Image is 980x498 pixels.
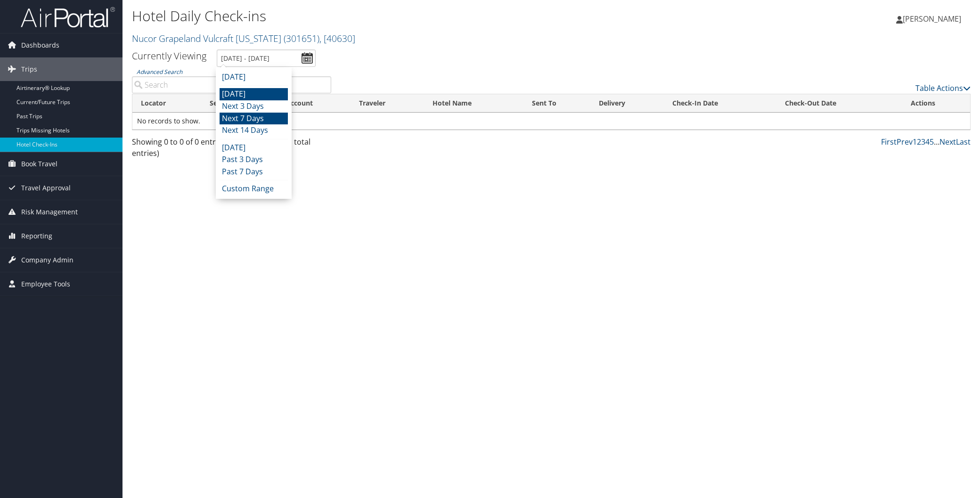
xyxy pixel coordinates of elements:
th: Check-In Date: activate to sort column ascending [664,94,777,113]
th: Actions [902,94,970,113]
td: No records to show. [132,113,970,130]
li: Next 7 Days [220,113,288,125]
a: Table Actions [915,83,971,93]
h3: Currently Viewing [132,49,206,62]
li: Next 14 Days [220,124,288,137]
a: Advanced Search [137,68,182,76]
span: Risk Management [21,200,78,224]
th: Traveler: activate to sort column ascending [351,94,424,113]
th: Locator: activate to sort column ascending [132,94,201,113]
span: Book Travel [21,152,57,176]
span: Travel Approval [21,176,71,200]
li: [DATE] [220,142,288,154]
span: Dashboards [21,33,59,57]
th: Delivery: activate to sort column ascending [590,94,664,113]
img: airportal-logo.png [21,6,115,28]
a: Next [939,137,956,147]
a: [PERSON_NAME] [896,5,971,33]
a: Prev [897,137,913,147]
span: Company Admin [21,248,73,272]
span: Trips [21,57,37,81]
a: 1 [913,137,917,147]
span: [PERSON_NAME] [903,14,961,24]
a: 2 [917,137,921,147]
span: … [934,137,939,147]
span: Reporting [21,224,52,248]
li: [DATE] [220,88,288,100]
span: , [ 40630 ] [319,32,355,45]
th: Check-Out Date: activate to sort column ascending [776,94,902,113]
th: Sent To: activate to sort column ascending [523,94,590,113]
a: 5 [930,137,934,147]
input: [DATE] - [DATE] [217,49,316,67]
li: Past 3 Days [220,154,288,166]
h1: Hotel Daily Check-ins [132,6,691,26]
a: 4 [925,137,930,147]
a: Last [956,137,971,147]
a: Nucor Grapeland Vulcraft [US_STATE] [132,32,355,45]
li: Past 7 Days [220,166,288,178]
span: Employee Tools [21,272,70,296]
li: Custom Range [220,183,288,195]
div: Showing 0 to 0 of 0 entries (filtered from NaN total entries) [132,136,331,163]
span: ( 301651 ) [284,32,319,45]
input: Advanced Search [132,76,331,93]
a: 3 [921,137,925,147]
li: [DATE] [220,71,288,83]
a: First [881,137,897,147]
li: Next 3 Days [220,100,288,113]
th: Segment: activate to sort column ascending [201,94,278,113]
th: Account: activate to sort column ascending [278,94,351,113]
th: Hotel Name: activate to sort column ascending [424,94,523,113]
